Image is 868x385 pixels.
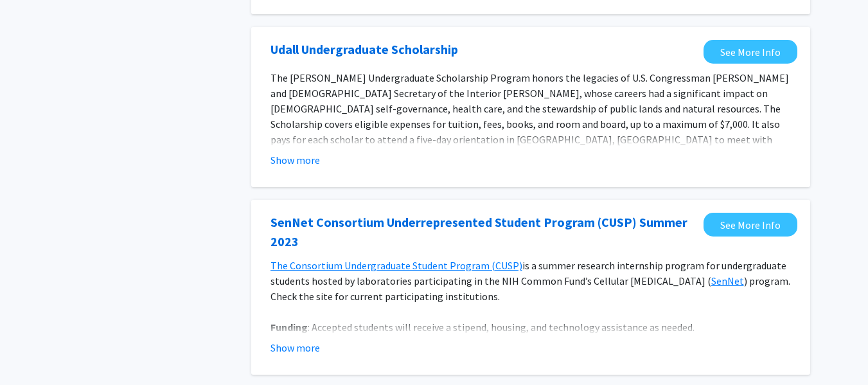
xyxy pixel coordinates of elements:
p: is a summer research internship program for undergraduate students hosted by laboratories partici... [270,258,791,304]
strong: Funding [270,321,308,334]
iframe: Chat [10,327,55,375]
p: : Accepted students will receive a stipend, housing, and technology assistance as needed. [270,319,791,335]
span: The [PERSON_NAME] Undergraduate Scholarship Program honors the legacies of U.S. Congressman [PERS... [270,71,789,177]
a: Opens in a new tab [270,213,697,251]
a: Opens in a new tab [270,40,458,59]
a: Opens in a new tab [704,40,797,64]
button: Show more [270,340,320,355]
a: The Consortium Undergraduate Student Program (CUSP) [270,259,522,272]
a: Opens in a new tab [704,213,797,237]
button: Show more [270,152,320,168]
a: SenNet [711,274,744,287]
